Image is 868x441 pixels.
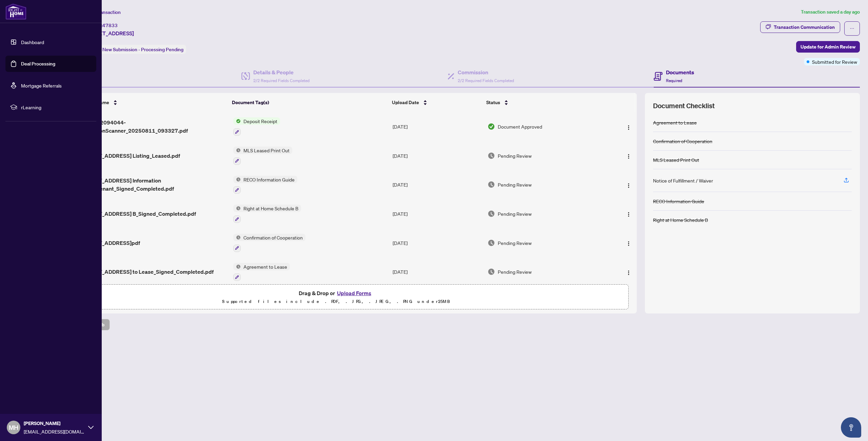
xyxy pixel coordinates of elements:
[80,239,140,247] span: [STREET_ADDRESS]pdf
[24,420,85,427] span: [PERSON_NAME]
[21,82,62,89] a: Mortgage Referrals
[626,183,631,188] img: Logo
[233,176,241,183] img: Status Icon
[653,137,712,145] div: Confirmation of Cooperation
[390,228,485,257] td: [DATE]
[233,263,290,281] button: Status IconAgreement to Lease
[653,119,697,126] div: Agreement to Lease
[801,8,860,16] article: Transaction saved a day ago
[80,210,196,218] span: [STREET_ADDRESS] B_Signed_Completed.pdf
[626,154,631,159] img: Logo
[233,117,241,125] img: Status Icon
[796,41,860,53] button: Update for Admin Review
[626,241,631,246] img: Logo
[390,141,485,170] td: [DATE]
[653,101,715,111] span: Document Checklist
[623,266,634,277] button: Logo
[623,150,634,161] button: Logo
[102,46,183,53] span: New Submission - Processing Pending
[24,428,85,435] span: [EMAIL_ADDRESS][DOMAIN_NAME]
[229,93,389,112] th: Document Tag(s)
[80,268,214,276] span: [STREET_ADDRESS] to Lease_Signed_Completed.pdf
[84,9,121,15] span: View Transaction
[253,78,310,83] span: 2/2 Required Fields Completed
[241,117,280,125] span: Deposit Receipt
[299,289,373,298] span: Drag & Drop or
[241,234,305,241] span: Confirmation of Cooperation
[623,237,634,248] button: Logo
[233,205,241,212] img: Status Icon
[84,45,186,54] div: Status:
[666,68,694,76] h4: Documents
[801,41,855,52] span: Update for Admin Review
[233,263,241,270] img: Status Icon
[44,285,628,310] span: Drag & Drop orUpload FormsSupported files include .PDF, .JPG, .JPEG, .PNG under25MB
[335,289,373,298] button: Upload Forms
[841,417,861,438] button: Open asap
[484,93,601,112] th: Status
[498,123,542,130] span: Document Approved
[626,212,631,217] img: Logo
[850,26,854,31] span: ellipsis
[102,22,118,28] span: 47833
[760,21,840,33] button: Transaction Communication
[390,170,485,199] td: [DATE]
[488,210,495,217] img: Document Status
[653,177,713,184] div: Notice of Fulfillment / Waiver
[241,263,290,270] span: Agreement to Lease
[233,234,241,241] img: Status Icon
[233,147,241,154] img: Status Icon
[653,216,708,224] div: Right at Home Schedule B
[623,121,634,132] button: Logo
[233,205,301,223] button: Status IconRight at Home Schedule B
[666,78,682,83] span: Required
[488,123,495,130] img: Document Status
[5,3,26,20] img: logo
[653,156,699,164] div: MLS Leased Print Out
[488,268,495,275] img: Document Status
[498,152,532,159] span: Pending Review
[77,93,230,112] th: (6) File Name
[774,22,835,33] div: Transaction Communication
[390,199,485,228] td: [DATE]
[80,152,180,160] span: [STREET_ADDRESS] Listing_Leased.pdf
[233,176,297,194] button: Status IconRECO Information Guide
[233,234,305,252] button: Status IconConfirmation of Cooperation
[253,68,310,76] h4: Details & People
[48,298,624,306] p: Supported files include .PDF, .JPG, .JPEG, .PNG under 25 MB
[233,117,280,136] button: Status IconDeposit Receipt
[241,176,297,183] span: RECO Information Guide
[623,179,634,190] button: Logo
[390,257,485,287] td: [DATE]
[498,268,532,275] span: Pending Review
[488,239,495,247] img: Document Status
[21,39,44,45] a: Dashboard
[233,147,292,165] button: Status IconMLS Leased Print Out
[458,78,514,83] span: 2/2 Required Fields Completed
[488,181,495,188] img: Document Status
[389,93,484,112] th: Upload Date
[80,176,228,193] span: [STREET_ADDRESS] Information Guide_Tenant_Signed_Completed.pdf
[21,61,55,67] a: Deal Processing
[498,239,532,247] span: Pending Review
[80,118,228,135] span: 1754922094044-BurlingtonScanner_20250811_093327.pdf
[21,103,92,111] span: rLearning
[623,208,634,219] button: Logo
[84,29,134,37] span: [STREET_ADDRESS]
[241,205,301,212] span: Right at Home Schedule B
[626,125,631,130] img: Logo
[498,210,532,217] span: Pending Review
[626,270,631,275] img: Logo
[498,181,532,188] span: Pending Review
[486,99,500,106] span: Status
[392,99,419,106] span: Upload Date
[9,423,18,432] span: MH
[488,152,495,159] img: Document Status
[812,58,857,65] span: Submitted for Review
[653,197,704,205] div: RECO Information Guide
[458,68,514,76] h4: Commission
[241,147,292,154] span: MLS Leased Print Out
[390,112,485,141] td: [DATE]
